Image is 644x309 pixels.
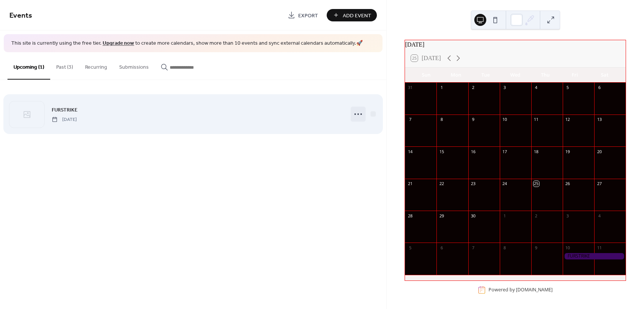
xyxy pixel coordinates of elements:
[113,52,155,79] button: Submissions
[439,245,444,250] div: 6
[9,8,32,23] span: Events
[533,245,539,250] div: 9
[471,117,476,122] div: 9
[565,85,571,90] div: 5
[411,68,441,83] div: Sun
[502,245,508,250] div: 8
[439,85,444,90] div: 1
[533,117,539,122] div: 11
[502,117,508,122] div: 10
[565,149,571,154] div: 19
[407,117,413,122] div: 7
[596,85,602,90] div: 6
[405,40,626,49] div: [DATE]
[502,149,508,154] div: 17
[52,106,78,114] span: FURSTRIKE
[596,149,602,154] div: 20
[502,181,508,187] div: 24
[596,181,602,187] div: 27
[560,68,590,83] div: Fri
[596,117,602,122] div: 13
[52,116,77,123] span: [DATE]
[502,85,508,90] div: 3
[563,253,626,259] div: FURSTRIKE
[533,213,539,219] div: 2
[407,85,413,90] div: 31
[7,52,50,80] button: Upcoming (1)
[596,245,602,250] div: 11
[530,68,560,83] div: Thu
[516,287,553,293] a: [DOMAIN_NAME]
[407,213,413,219] div: 28
[590,68,620,83] div: Sat
[103,38,134,48] a: Upgrade now
[471,213,476,219] div: 30
[565,181,571,187] div: 26
[439,149,444,154] div: 15
[471,85,476,90] div: 2
[282,9,324,21] a: Export
[533,149,539,154] div: 18
[596,213,602,219] div: 4
[471,149,476,154] div: 16
[565,213,571,219] div: 3
[439,213,444,219] div: 29
[489,287,553,293] div: Powered by
[327,9,377,21] button: Add Event
[533,85,539,90] div: 4
[298,12,318,20] span: Export
[50,52,79,79] button: Past (3)
[79,52,113,79] button: Recurring
[439,117,444,122] div: 8
[565,117,571,122] div: 12
[533,181,539,187] div: 25
[471,181,476,187] div: 23
[52,106,78,114] a: FURSTRIKE
[441,68,471,83] div: Mon
[343,12,371,20] span: Add Event
[407,181,413,187] div: 21
[407,149,413,154] div: 14
[501,68,530,83] div: Wed
[407,245,413,250] div: 5
[565,245,571,250] div: 10
[11,40,363,47] span: This site is currently using the free tier. to create more calendars, show more than 10 events an...
[502,213,508,219] div: 1
[439,181,444,187] div: 22
[471,68,501,83] div: Tue
[471,245,476,250] div: 7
